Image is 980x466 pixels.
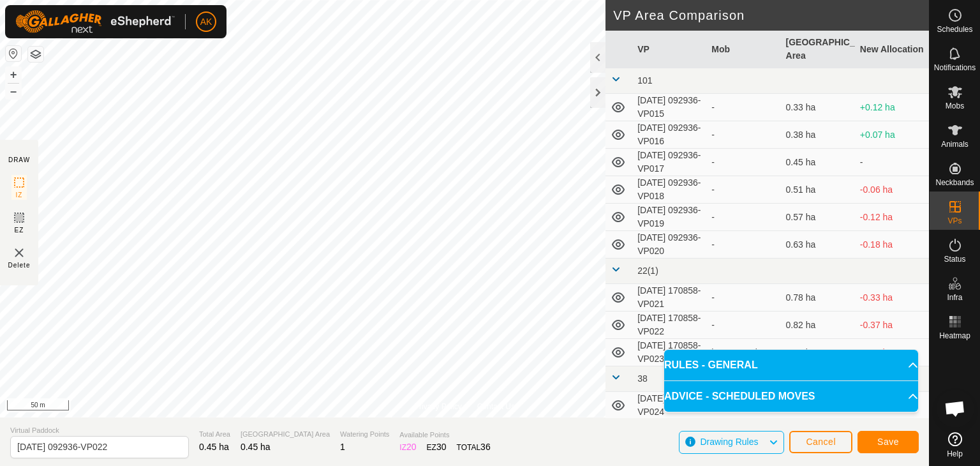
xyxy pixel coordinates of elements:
[781,31,855,68] th: [GEOGRAPHIC_DATA] Area
[399,430,490,440] span: Available Points
[457,440,491,454] div: TOTAL
[781,94,855,121] td: 0.33 ha
[711,346,775,359] div: browns teal
[632,231,706,259] td: [DATE] 092936-VP020
[711,211,775,224] div: -
[781,231,855,259] td: 0.63 ha
[241,442,271,452] span: 0.45 ha
[937,26,972,33] span: Schedules
[855,339,929,366] td: -0.37 ha
[855,204,929,231] td: -0.12 ha
[613,8,929,23] h2: VP Area Comparison
[406,442,417,452] span: 20
[936,389,974,428] a: Open chat
[711,319,775,332] div: -
[781,204,855,231] td: 0.57 ha
[10,425,189,436] span: Virtual Paddock
[399,440,416,454] div: IZ
[781,149,855,176] td: 0.45 ha
[632,94,706,121] td: [DATE] 092936-VP015
[706,31,780,68] th: Mob
[711,128,775,142] div: -
[632,339,706,366] td: [DATE] 170858-VP023
[877,437,899,447] span: Save
[855,231,929,259] td: -0.18 ha
[947,450,963,458] span: Help
[632,312,706,339] td: [DATE] 170858-VP022
[340,442,345,452] span: 1
[6,46,21,61] button: Reset Map
[6,84,21,99] button: –
[855,149,929,176] td: -
[781,284,855,312] td: 0.78 ha
[934,64,976,71] span: Notifications
[637,266,658,276] span: 22(1)
[632,204,706,231] td: [DATE] 092936-VP019
[8,260,31,270] span: Delete
[711,238,775,252] div: -
[789,431,852,453] button: Cancel
[637,373,648,384] span: 38
[946,102,964,110] span: Mobs
[15,225,24,235] span: EZ
[632,176,706,204] td: [DATE] 092936-VP018
[781,312,855,339] td: 0.82 ha
[947,294,962,301] span: Infra
[700,437,758,447] span: Drawing Rules
[781,121,855,149] td: 0.38 ha
[855,31,929,68] th: New Allocation
[8,155,30,165] div: DRAW
[855,176,929,204] td: -0.06 ha
[414,401,462,412] a: Privacy Policy
[711,183,775,197] div: -
[711,156,775,169] div: -
[855,121,929,149] td: +0.07 ha
[480,442,491,452] span: 36
[941,140,969,148] span: Animals
[664,350,918,380] p-accordion-header: RULES - GENERAL
[436,442,447,452] span: 30
[930,427,980,463] a: Help
[711,101,775,114] div: -
[806,437,836,447] span: Cancel
[199,442,229,452] span: 0.45 ha
[947,217,961,225] span: VPs
[28,47,43,62] button: Map Layers
[664,389,815,404] span: ADVICE - SCHEDULED MOVES
[340,429,389,440] span: Watering Points
[11,245,27,260] img: VP
[664,381,918,412] p-accordion-header: ADVICE - SCHEDULED MOVES
[939,332,970,340] span: Heatmap
[664,357,758,373] span: RULES - GENERAL
[16,190,23,200] span: IZ
[632,121,706,149] td: [DATE] 092936-VP016
[632,392,706,419] td: [DATE] 170754-VP024
[637,75,652,86] span: 101
[632,149,706,176] td: [DATE] 092936-VP017
[6,67,21,82] button: +
[781,176,855,204] td: 0.51 ha
[477,401,515,412] a: Contact Us
[632,284,706,312] td: [DATE] 170858-VP021
[711,291,775,304] div: -
[857,431,919,453] button: Save
[241,429,330,440] span: [GEOGRAPHIC_DATA] Area
[632,31,706,68] th: VP
[781,339,855,366] td: 0.82 ha
[855,312,929,339] td: -0.37 ha
[935,179,974,186] span: Neckbands
[855,94,929,121] td: +0.12 ha
[944,255,965,263] span: Status
[199,429,230,440] span: Total Area
[15,10,175,33] img: Gallagher Logo
[200,15,212,29] span: AK
[427,440,447,454] div: EZ
[855,284,929,312] td: -0.33 ha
